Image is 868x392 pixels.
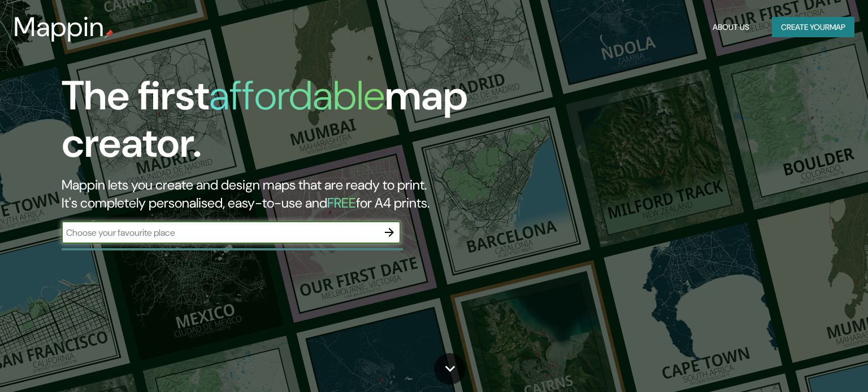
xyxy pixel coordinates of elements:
img: mappin-pin [105,29,114,38]
h3: Mappin [14,11,105,43]
button: Create yourmap [772,17,854,38]
h1: affordable [209,69,385,122]
h2: Mappin lets you create and design maps that are ready to print. It's completely personalised, eas... [62,176,496,212]
input: Choose your favourite place [62,226,378,239]
h5: FREE [327,194,356,212]
h1: The first map creator. [62,72,496,176]
button: About Us [708,17,754,38]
